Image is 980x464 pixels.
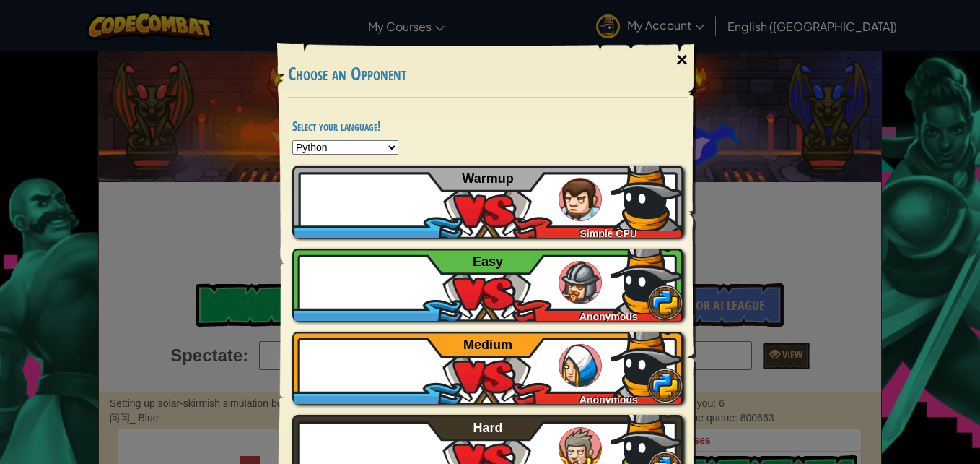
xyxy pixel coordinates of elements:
[473,254,503,269] span: Easy
[665,39,699,81] div: ×
[292,119,683,133] h4: Select your language!
[462,171,513,186] span: Warmup
[463,338,512,352] span: Medium
[559,261,602,304] img: humans_ladder_easy.png
[579,311,638,322] span: Anonymous
[611,241,683,314] img: bVOALgAAAAZJREFUAwC6xeJXyo7EAgAAAABJRU5ErkJggg==
[579,394,638,405] span: Anonymous
[559,344,602,387] img: humans_ladder_medium.png
[288,64,688,84] h3: Choose an Opponent
[473,421,503,435] span: Hard
[611,325,683,397] img: bVOALgAAAAZJREFUAwC6xeJXyo7EAgAAAABJRU5ErkJggg==
[580,228,637,239] span: Simple CPU
[292,166,683,238] a: Simple CPU
[292,249,683,321] a: Anonymous
[559,178,602,221] img: humans_ladder_tutorial.png
[292,332,683,404] a: Anonymous
[611,158,683,231] img: bVOALgAAAAZJREFUAwC6xeJXyo7EAgAAAABJRU5ErkJggg==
